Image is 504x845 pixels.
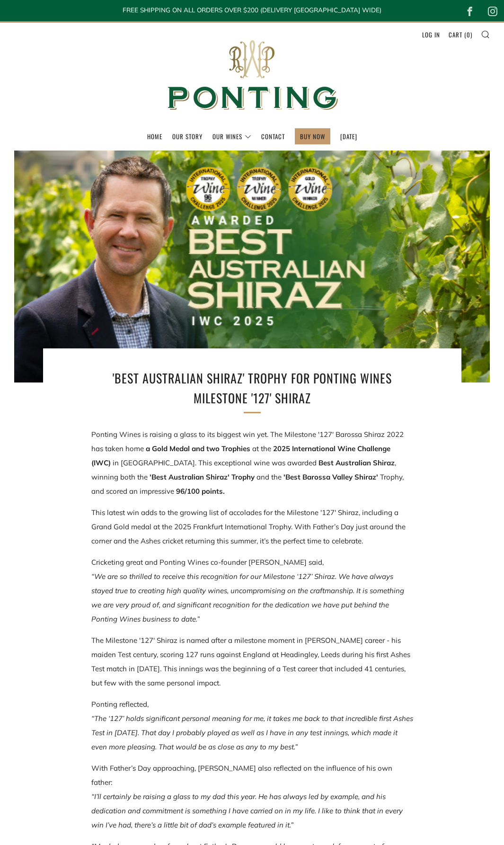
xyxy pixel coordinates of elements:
b: a Gold Medal and two Trophies [146,444,252,453]
a: Log in [422,27,440,42]
p: This latest win adds to the growing list of accolades for the Milestone '127' Shiraz, including a... [91,506,413,548]
p: Cricketing great and Ponting Wines co-founder [PERSON_NAME] said, [91,555,413,626]
em: “I’ll certainly be raising a glass to my dad this year. He has always led by example, and his ded... [91,792,403,829]
a: Our Wines [212,129,251,144]
p: Ponting reflected, [91,697,413,754]
b: 'Best Australian Shiraz' Trophy [150,472,255,481]
a: Our Story [172,129,203,144]
span: 0 [467,30,470,39]
b: 96/100 points. [176,487,225,496]
p: The Milestone '127' Shiraz is named after a milestone moment in [PERSON_NAME] career - his maiden... [91,633,413,690]
a: BUY NOW [300,129,325,144]
a: Cart (0) [449,27,472,42]
p: Ponting Wines is raising a glass to its biggest win yet. The Milestone '127' Barossa Shiraz 2022 ... [91,427,413,498]
em: “We are so thrilled to receive this recognition for our Milestone ‘127’ Shiraz. We have always st... [91,572,404,623]
a: Contact [261,129,285,144]
a: [DATE] [340,129,357,144]
p: With Father’s Day approaching, [PERSON_NAME] also reflected on the influence of his own father: [91,761,413,832]
b: 'Best Barossa Valley Shiraz' [283,472,378,481]
strong: Best Australian Shiraz [318,458,395,467]
h1: 'Best Australian Shiraz' Trophy for Ponting Wines Milestone '127' Shiraz [96,368,408,408]
em: “The ‘127’ holds significant personal meaning for me, it takes me back to that incredible first A... [91,714,413,751]
img: Ponting Wines [158,23,347,128]
a: Home [147,129,162,144]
